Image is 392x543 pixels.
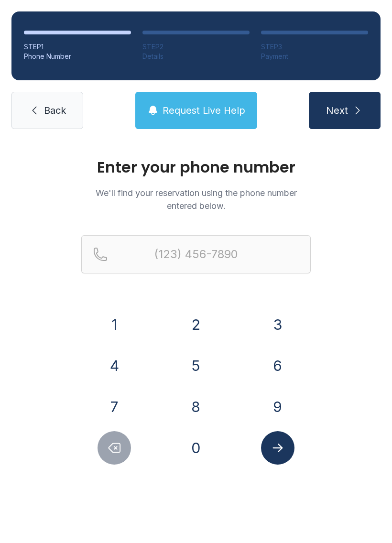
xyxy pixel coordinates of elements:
[179,349,213,382] button: 5
[326,104,348,117] span: Next
[98,390,131,424] button: 7
[98,308,131,341] button: 1
[179,431,213,465] button: 0
[261,390,294,424] button: 9
[261,52,368,61] div: Payment
[24,42,131,52] div: STEP 1
[24,52,131,61] div: Phone Number
[261,42,368,52] div: STEP 3
[81,160,311,175] h1: Enter your phone number
[142,52,250,61] div: Details
[261,308,294,341] button: 3
[142,42,250,52] div: STEP 2
[98,431,131,465] button: Delete number
[98,349,131,382] button: 4
[179,308,213,341] button: 2
[179,390,213,424] button: 8
[81,186,311,212] p: We'll find your reservation using the phone number entered below.
[261,431,294,465] button: Submit lookup form
[81,235,311,273] input: Reservation phone number
[163,104,245,117] span: Request Live Help
[261,349,294,382] button: 6
[44,104,66,117] span: Back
